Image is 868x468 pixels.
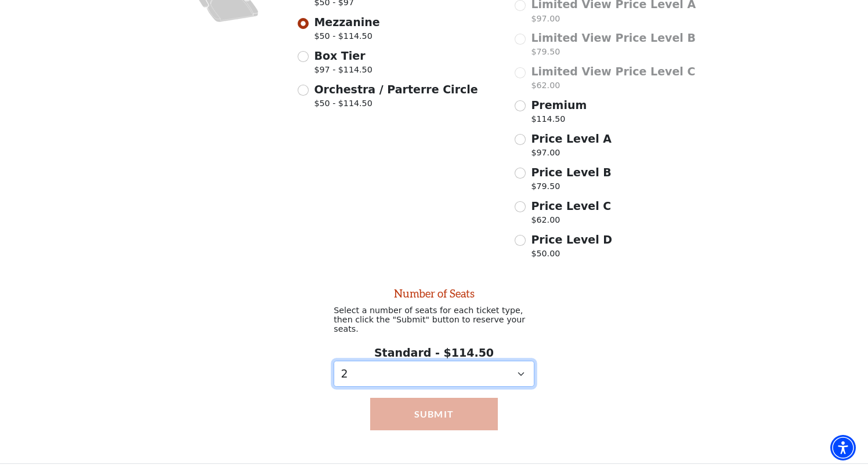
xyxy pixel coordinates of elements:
[531,147,612,162] p: $97.00
[531,113,587,129] p: $114.50
[515,168,526,179] input: Price Level B
[830,435,856,460] div: Accessibility Menu
[531,180,611,196] p: $79.50
[314,64,372,79] span: $97 - $114.50
[531,214,611,230] p: $62.00
[531,31,696,44] span: Limited View Price Level B
[531,233,612,246] span: Price Level D
[531,199,611,212] span: Price Level C
[515,201,526,212] input: Price Level C
[314,83,478,96] span: Orchestra / Parterre Circle
[531,248,612,263] p: $50.00
[515,235,526,246] input: Price Level D
[515,100,526,111] input: Premium
[314,16,379,28] span: Mezzanine
[314,49,365,62] span: Box Tier
[334,344,534,387] div: Standard - $114.50
[531,132,612,145] span: Price Level A
[334,361,534,387] select: Select quantity for Standard
[334,287,534,300] h2: Number of Seats
[334,306,534,333] p: Select a number of seats for each ticket type, then click the "Submit" button to reserve your seats.
[531,13,696,28] p: $97.00
[314,30,379,46] span: $50 - $114.50
[531,79,695,95] p: $62.00
[531,166,611,179] span: Price Level B
[515,134,526,145] input: Price Level A
[531,65,695,78] span: Limited View Price Level C
[314,97,478,113] span: $50 - $114.50
[531,99,587,111] span: Premium
[531,46,696,61] p: $79.50
[370,398,498,430] button: Submit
